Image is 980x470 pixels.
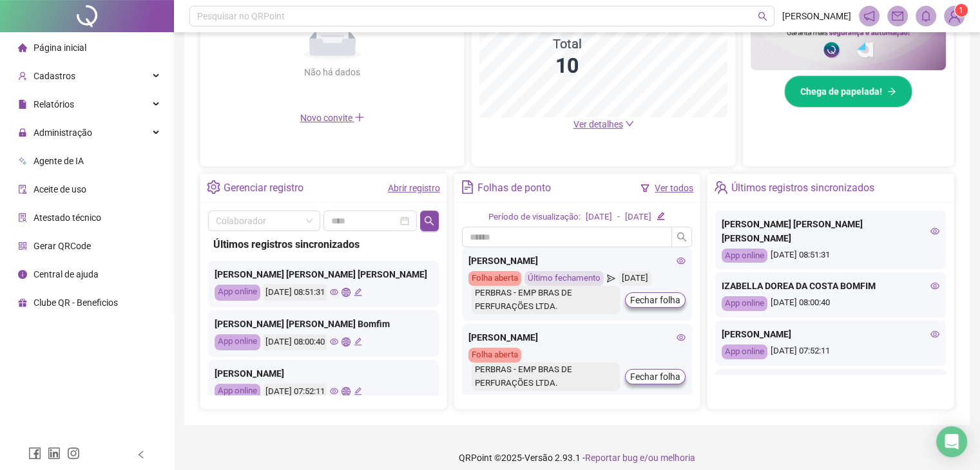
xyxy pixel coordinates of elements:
[920,10,932,22] span: bell
[625,119,634,128] span: down
[722,249,939,263] div: [DATE] 08:51:31
[784,75,912,108] button: Chega de papelada!
[354,387,362,395] span: edit
[354,112,365,122] span: plus
[137,450,146,459] span: left
[722,344,767,359] div: App online
[34,297,118,308] span: Clube QR - Beneficios
[34,241,91,251] span: Gerar QRCode
[215,366,432,381] div: [PERSON_NAME]
[34,212,101,223] span: Atestado técnico
[341,337,350,346] span: global
[945,6,964,26] img: 95023
[273,65,392,79] div: Não há dados
[18,213,27,222] span: solution
[863,10,875,22] span: notification
[264,384,327,400] div: [DATE] 07:52:11
[657,212,665,220] span: edit
[640,183,649,193] span: filter
[955,4,968,17] sup: Atualize o seu contato no menu Meus Dados
[215,285,260,301] div: App online
[341,387,350,395] span: global
[67,447,80,460] span: instagram
[758,12,767,21] span: search
[468,271,521,286] div: Folha aberta
[468,330,686,344] div: [PERSON_NAME]
[751,5,946,70] img: banner%2F02c71560-61a6-44d4-94b9-c8ab97240462.png
[800,84,882,99] span: Chega de papelada!
[468,254,686,268] div: [PERSON_NAME]
[585,453,695,463] span: Reportar bug e/ou melhoria
[892,10,903,22] span: mail
[28,447,41,460] span: facebook
[330,337,338,346] span: eye
[722,344,939,359] div: [DATE] 07:52:11
[34,71,75,81] span: Cadastros
[224,177,303,199] div: Gerenciar registro
[18,43,27,52] span: home
[731,177,874,199] div: Últimos registros sincronizados
[424,216,434,226] span: search
[722,296,767,311] div: App online
[215,334,260,350] div: App online
[959,6,963,15] span: 1
[48,447,61,460] span: linkedin
[354,288,362,296] span: edit
[215,384,260,400] div: App online
[524,453,553,463] span: Versão
[607,271,615,286] span: send
[18,185,27,194] span: audit
[586,211,612,224] div: [DATE]
[573,119,634,129] a: Ver detalhes down
[677,333,686,342] span: eye
[930,281,939,290] span: eye
[354,337,362,346] span: edit
[461,180,474,194] span: file-text
[34,156,84,166] span: Agente de IA
[18,298,27,307] span: gift
[930,330,939,339] span: eye
[34,269,99,279] span: Central de ajuda
[215,267,432,281] div: [PERSON_NAME] [PERSON_NAME] [PERSON_NAME]
[215,317,432,331] div: [PERSON_NAME] [PERSON_NAME] Bomfim
[722,279,939,293] div: IZABELLA DOREA DA COSTA BOMFIM
[472,286,620,314] div: PERBRAS - EMP BRAS DE PERFURAÇÕES LTDA.
[625,369,686,384] button: Fechar folha
[722,327,939,341] div: [PERSON_NAME]
[488,211,581,224] div: Período de visualização:
[677,232,687,242] span: search
[630,370,680,384] span: Fechar folha
[677,256,686,265] span: eye
[573,119,623,129] span: Ver detalhes
[264,334,327,350] div: [DATE] 08:00:40
[472,362,620,391] div: PERBRAS - EMP BRAS DE PERFURAÇÕES LTDA.
[887,87,896,96] span: arrow-right
[630,293,680,307] span: Fechar folha
[722,249,767,263] div: App online
[300,113,365,123] span: Novo convite
[18,71,27,80] span: user-add
[722,296,939,311] div: [DATE] 08:00:40
[617,211,620,224] div: -
[625,292,686,308] button: Fechar folha
[468,348,521,362] div: Folha aberta
[477,177,551,199] div: Folhas de ponto
[930,227,939,236] span: eye
[18,128,27,137] span: lock
[625,211,651,224] div: [DATE]
[655,183,693,193] a: Ver todos
[722,217,939,245] div: [PERSON_NAME] [PERSON_NAME] [PERSON_NAME]
[34,99,74,109] span: Relatórios
[524,271,604,286] div: Último fechamento
[34,127,92,138] span: Administração
[264,285,327,301] div: [DATE] 08:51:31
[18,241,27,250] span: qrcode
[341,288,350,296] span: global
[330,387,338,395] span: eye
[714,180,727,194] span: team
[18,100,27,109] span: file
[18,270,27,279] span: info-circle
[34,42,86,53] span: Página inicial
[936,426,967,457] div: Open Intercom Messenger
[782,9,851,23] span: [PERSON_NAME]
